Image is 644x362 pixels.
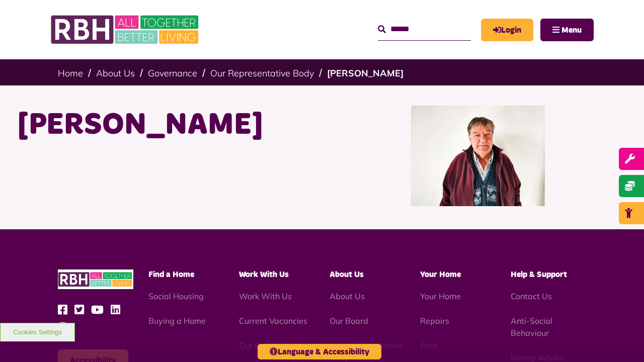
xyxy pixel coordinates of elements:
[599,317,644,362] iframe: Netcall Web Assistant for live chat
[96,67,135,79] a: About Us
[420,340,438,350] a: Rent
[511,270,567,279] span: Help & Support
[239,340,285,350] a: Our Benefits
[148,270,194,279] span: Find a Home
[18,106,314,145] h1: [PERSON_NAME]
[561,26,582,34] span: Menu
[148,291,204,301] a: Social Housing
[148,67,197,79] a: Governance
[58,269,133,289] img: RBH
[511,316,552,338] a: Anti-Social Behaviour
[330,291,365,301] a: About Us
[58,67,83,79] a: Home
[481,19,533,41] a: MyRBH
[50,10,201,49] img: RBH
[210,67,314,79] a: Our Representative Body
[148,316,206,326] a: Buying a Home
[511,291,552,301] a: Contact Us
[239,316,307,326] a: Current Vacancies
[258,344,381,359] button: Language & Accessibility
[420,316,449,326] a: Repairs
[330,316,368,326] a: Our Board
[411,106,545,206] img: Harold Hull
[239,270,289,279] span: Work With Us
[540,19,594,41] button: Navigation
[420,270,461,279] span: Your Home
[239,291,292,301] a: Work With Us
[327,67,404,79] a: [PERSON_NAME]
[330,270,364,279] span: About Us
[420,291,461,301] a: Your Home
